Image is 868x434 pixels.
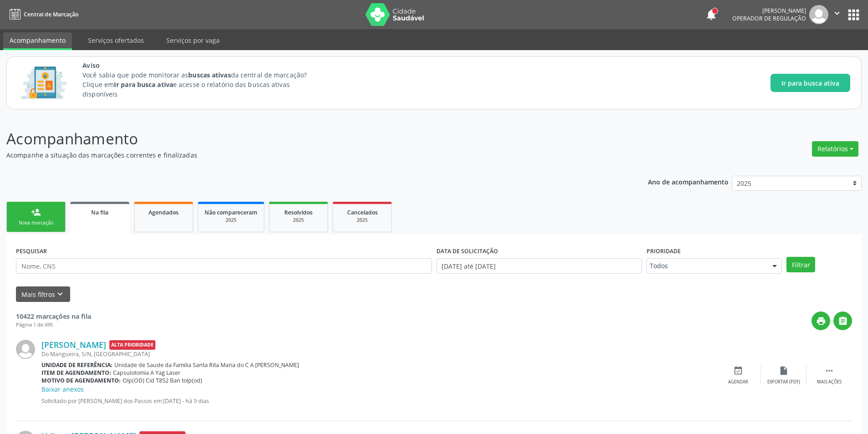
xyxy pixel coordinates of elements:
[109,340,155,350] span: Alta Prioridade
[41,397,715,405] p: Solicitado por [PERSON_NAME] dos Passos em [DATE] - há 9 dias
[828,5,846,24] button: 
[16,244,47,258] label: PESQUISAR
[160,32,226,48] a: Serviços por vaga
[6,150,605,160] p: Acompanhe a situação das marcações correntes e finalizadas
[16,340,35,359] img: img
[82,70,324,99] p: Você sabia que pode monitorar as da central de marcação? Clique em e acesse o relatório das busca...
[82,61,324,70] span: Aviso
[6,7,78,22] a: Central de Marcação
[339,217,385,224] div: 2025
[733,366,743,376] i: event_available
[16,286,70,302] button: Mais filtroskeyboard_arrow_down
[16,312,91,321] strong: 10422 marcações na fila
[276,217,321,224] div: 2025
[113,369,180,377] span: Capsulotomia A Yag Laser
[732,15,806,22] span: Operador de regulação
[114,80,173,89] strong: Ir para busca ativa
[41,377,121,384] b: Motivo de agendamento:
[149,209,179,216] span: Agendados
[41,385,84,393] a: Baixar anexos
[31,207,41,217] div: person_add
[767,379,800,385] div: Exportar (PDF)
[779,366,789,376] i: insert_drive_file
[812,311,830,330] button: print
[24,10,78,18] span: Central de Marcação
[705,8,718,21] button: notifications
[437,244,498,258] label: DATA DE SOLICITAÇÃO
[728,379,748,385] div: Agendar
[347,209,378,216] span: Cancelados
[824,366,834,376] i: 
[82,32,150,48] a: Serviços ofertados
[816,316,826,326] i: print
[123,377,202,384] span: Olp(OD) Cid T852 Ban tolp(od)
[205,209,257,216] span: Não compareceram
[732,7,806,15] div: [PERSON_NAME]
[41,350,715,358] div: Do Mangueira, S/N, [GEOGRAPHIC_DATA]
[18,62,70,103] img: Imagem de CalloutCard
[55,289,65,299] i: keyboard_arrow_down
[781,78,839,88] span: Ir para busca ativa
[833,311,852,330] button: 
[809,5,828,24] img: img
[41,361,113,369] b: Unidade de referência:
[647,244,681,258] label: Prioridade
[832,8,842,18] i: 
[284,209,313,216] span: Resolvidos
[91,209,108,216] span: Na fila
[812,141,858,157] button: Relatórios
[13,220,59,226] div: Nova marcação
[6,128,605,150] p: Acompanhamento
[437,258,642,274] input: Selecione um intervalo
[770,74,850,92] button: Ir para busca ativa
[817,379,842,385] div: Mais ações
[648,176,729,187] p: Ano de acompanhamento
[188,71,231,79] strong: buscas ativas
[205,217,257,224] div: 2025
[838,316,848,326] i: 
[3,32,72,50] a: Acompanhamento
[16,321,91,329] div: Página 1 de 695
[41,369,111,377] b: Item de agendamento:
[846,7,862,23] button: apps
[114,361,299,369] span: Unidade de Saude da Familia Santa Rita Maria do C A [PERSON_NAME]
[41,340,106,350] a: [PERSON_NAME]
[650,261,763,271] span: Todos
[16,258,432,274] input: Nome, CNS
[786,257,815,272] button: Filtrar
